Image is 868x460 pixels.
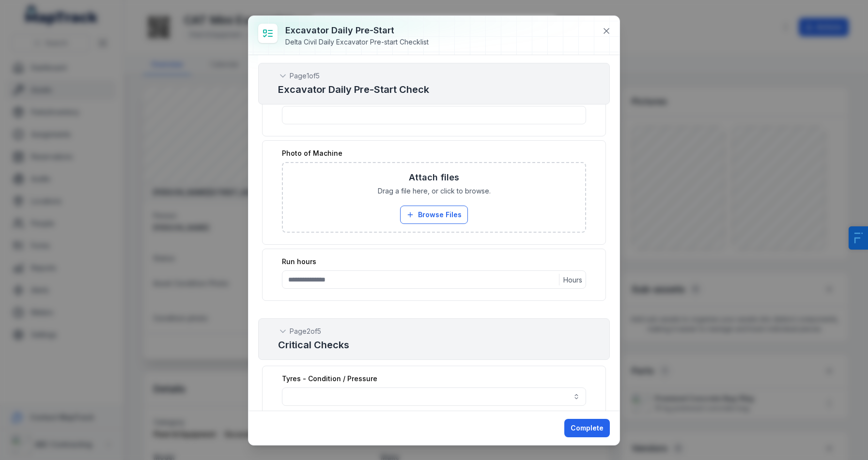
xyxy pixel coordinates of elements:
[290,71,320,81] span: Page 1 of 5
[278,338,590,352] h2: Critical Checks
[409,171,459,184] h3: Attach files
[378,186,491,196] span: Drag a file here, or click to browse.
[400,206,468,224] button: Browse Files
[290,326,321,336] span: Page 2 of 5
[285,37,429,47] div: Delta Civil Daily Excavator Pre-start Checklist
[282,148,342,158] label: Photo of Machine
[564,419,610,437] button: Complete
[285,24,429,37] h3: Excavator Daily Pre-start
[282,106,586,124] input: :rdd:-form-item-label
[282,257,316,267] label: Run hours
[282,270,586,289] input: :rdf:-form-item-label
[278,83,590,96] h2: Excavator Daily Pre-Start Check
[282,374,377,384] label: Tyres - Condition / Pressure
